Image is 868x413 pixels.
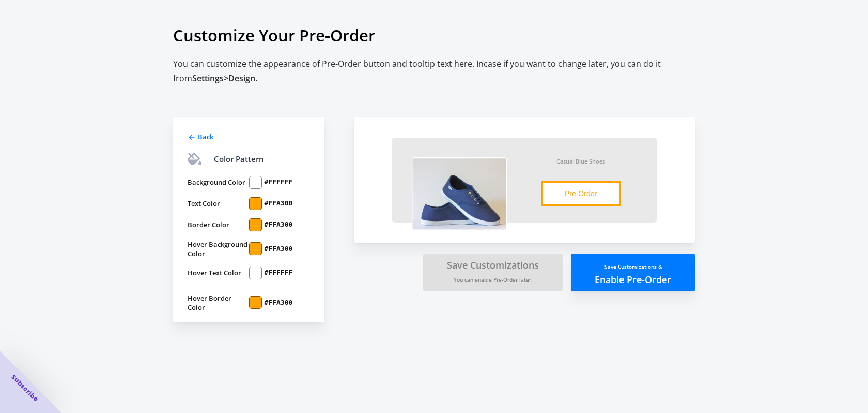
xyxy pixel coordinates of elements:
[571,254,695,291] button: Save Customizations &Enable Pre-Order
[265,220,293,229] label: #FFA300
[265,199,293,208] label: #FFA300
[265,268,293,277] label: #FFFFFF
[605,263,662,270] small: Save Customizations &
[214,153,264,165] div: Color Pattern
[188,240,249,258] label: Hover Background Color
[265,298,293,307] label: #FFA300
[188,197,249,210] label: Text Color
[188,267,249,279] label: Hover Text Color
[173,14,695,56] h1: Customize Your Pre-Order
[188,293,249,312] label: Hover Border Color
[454,276,533,283] small: You can enable Pre-Order later.
[188,176,249,189] label: Background Color
[556,157,605,165] div: Casual Blue Shoes
[9,373,40,404] span: Subscribe
[188,218,249,231] label: Border Color
[541,181,621,206] button: Pre-Order
[265,178,293,187] label: #FFFFFF
[412,157,507,230] img: vzX7clC.png
[192,72,257,84] span: Settings > Design.
[198,132,213,141] span: Back
[173,56,695,86] h2: You can customize the appearance of Pre-Order button and tooltip text here. Incase if you want to...
[265,244,293,254] label: #FFA300
[423,254,563,291] button: Save CustomizationsYou can enable Pre-Order later.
